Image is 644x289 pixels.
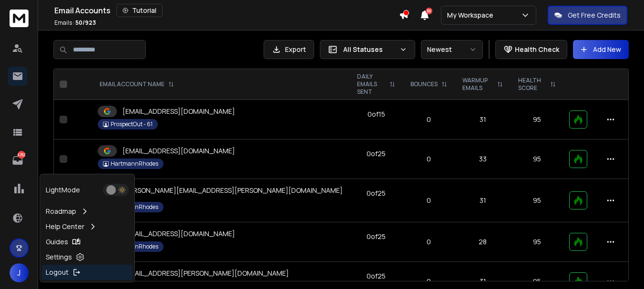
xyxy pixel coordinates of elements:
[123,186,343,195] p: [PERSON_NAME][EMAIL_ADDRESS][PERSON_NAME][DOMAIN_NAME]
[495,40,567,59] button: Health Check
[511,222,563,262] td: 95
[367,271,386,281] div: 0 of 25
[409,237,449,247] p: 0
[111,120,153,128] p: ProspectOut - 61
[421,40,483,59] button: Newest
[42,219,133,234] a: Help Center
[409,277,449,286] p: 0
[123,229,235,239] p: [EMAIL_ADDRESS][DOMAIN_NAME]
[462,77,493,92] p: WARMUP EMAILS
[46,252,72,262] p: Settings
[426,8,432,14] span: 50
[368,110,385,119] div: 0 of 15
[357,73,386,96] p: DAILY EMAILS SENT
[511,179,563,222] td: 95
[343,45,396,54] p: All Statuses
[568,10,621,20] p: Get Free Credits
[42,249,133,265] a: Settings
[46,237,68,247] p: Guides
[42,234,133,249] a: Guides
[409,154,449,164] p: 0
[123,269,289,278] p: [EMAIL_ADDRESS][PERSON_NAME][DOMAIN_NAME]
[367,232,386,241] div: 0 of 25
[409,196,449,205] p: 0
[54,19,96,27] p: Emails :
[46,185,80,195] p: Light Mode
[410,80,438,88] p: BOUNCES
[511,140,563,179] td: 95
[573,40,629,59] button: Add New
[455,222,511,262] td: 28
[111,160,158,168] p: HartmannRhodes
[10,263,29,282] button: J
[18,151,25,159] p: 4762
[367,189,386,198] div: 0 of 25
[46,222,84,231] p: Help Center
[455,140,511,179] td: 33
[42,204,133,219] a: Roadmap
[116,4,163,17] button: Tutorial
[511,100,563,140] td: 95
[100,80,174,88] div: EMAIL ACCOUNT NAME
[409,115,449,124] p: 0
[367,149,386,159] div: 0 of 25
[75,19,96,27] span: 50 / 923
[123,146,235,156] p: [EMAIL_ADDRESS][DOMAIN_NAME]
[455,179,511,222] td: 31
[548,6,627,25] button: Get Free Credits
[515,45,559,54] p: Health Check
[447,10,497,20] p: My Workspace
[123,107,235,116] p: [EMAIL_ADDRESS][DOMAIN_NAME]
[8,151,27,170] a: 4762
[264,40,314,59] button: Export
[54,4,399,17] div: Email Accounts
[46,207,76,216] p: Roadmap
[46,268,69,277] p: Logout
[518,77,546,92] p: HEALTH SCORE
[455,100,511,140] td: 31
